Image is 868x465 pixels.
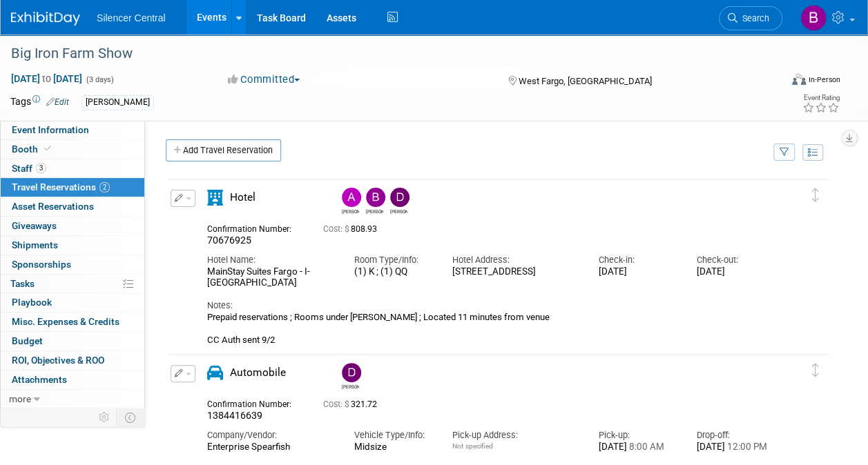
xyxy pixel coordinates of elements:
[452,254,578,266] div: Hotel Address:
[207,266,334,290] div: MainStay Suites Fargo - I-[GEOGRAPHIC_DATA]
[697,266,774,278] div: [DATE]
[387,188,411,215] div: Dayla Hughes
[207,365,223,381] i: Automobile
[1,178,144,197] a: Travel Reservations2
[207,312,774,346] div: Prepaid reservations ; Rooms under [PERSON_NAME] ; Located 11 minutes from venue CC Auth sent 9/2
[323,399,383,409] span: 321.72
[97,12,166,23] span: Silencer Central
[792,74,806,85] img: Format-Inperson.png
[10,95,69,110] td: Tags
[207,254,334,266] div: Hotel Name:
[519,76,652,86] span: West Fargo, [GEOGRAPHIC_DATA]
[354,254,432,266] div: Room Type/Info:
[207,235,251,246] span: 70676925
[46,97,69,107] a: Edit
[1,351,144,370] a: ROI, Objectives & ROO
[1,275,144,293] a: Tasks
[93,408,117,426] td: Personalize Event Tab Strip
[812,188,819,202] i: Click and drag to move item
[12,201,94,212] span: Asset Reservations
[802,95,840,101] div: Event Rating
[207,410,262,421] span: 1384416639
[737,13,769,23] span: Search
[9,393,31,404] span: more
[207,429,334,442] div: Company/Vendor:
[1,197,144,216] a: Asset Reservations
[12,259,71,270] span: Sponsorships
[223,72,305,87] button: Committed
[363,188,387,215] div: Billee Page
[599,429,676,442] div: Pick-up:
[12,124,89,135] span: Event Information
[323,224,383,234] span: 808.93
[338,188,363,215] div: Andrew Sorenson
[12,239,58,250] span: Shipments
[12,297,52,308] span: Playbook
[390,188,409,207] img: Dayla Hughes
[207,442,334,453] div: Enterprise Spearfish
[12,316,119,327] span: Misc. Expenses & Credits
[808,75,840,85] div: In-Person
[36,163,46,173] span: 3
[12,163,46,174] span: Staff
[452,429,578,442] div: Pick-up Address:
[1,293,144,312] a: Playbook
[323,224,351,234] span: Cost: $
[207,299,774,312] div: Notes:
[812,364,819,377] i: Click and drag to move item
[207,395,302,410] div: Confirmation Number:
[627,442,664,452] span: 8:00 AM
[85,75,114,84] span: (3 days)
[207,220,302,235] div: Confirmation Number:
[354,442,432,453] div: Midsize
[354,429,432,442] div: Vehicle Type/Info:
[390,207,407,215] div: Dayla Hughes
[452,442,492,450] span: Not specified
[342,382,359,390] div: Dayla Hughes
[44,145,51,152] i: Booth reservation complete
[166,139,281,161] a: Add Travel Reservation
[12,220,57,231] span: Giveaways
[1,140,144,159] a: Booth
[697,254,774,266] div: Check-out:
[1,236,144,255] a: Shipments
[12,335,43,346] span: Budget
[725,442,767,452] span: 12:00 PM
[10,278,35,289] span: Tasks
[11,12,80,26] img: ExhibitDay
[1,255,144,274] a: Sponsorships
[12,181,110,192] span: Travel Reservations
[117,408,145,426] td: Toggle Event Tabs
[1,332,144,350] a: Budget
[81,95,154,110] div: [PERSON_NAME]
[366,188,385,207] img: Billee Page
[1,217,144,235] a: Giveaways
[720,72,840,92] div: Event Format
[342,207,359,215] div: Andrew Sorenson
[366,207,383,215] div: Billee Page
[1,370,144,389] a: Attachments
[1,390,144,408] a: more
[338,363,363,390] div: Dayla Hughes
[40,73,53,84] span: to
[323,399,351,409] span: Cost: $
[354,266,432,277] div: (1) K ; (1) QQ
[599,266,676,278] div: [DATE]
[207,190,223,206] i: Hotel
[342,363,361,382] img: Dayla Hughes
[10,72,83,85] span: [DATE] [DATE]
[1,313,144,331] a: Misc. Expenses & Credits
[1,159,144,178] a: Staff3
[342,188,361,207] img: Andrew Sorenson
[12,355,104,366] span: ROI, Objectives & ROO
[6,41,769,66] div: Big Iron Farm Show
[780,148,789,157] i: Filter by Traveler
[230,366,286,379] span: Automobile
[1,121,144,139] a: Event Information
[800,5,827,31] img: Billee Page
[697,429,774,442] div: Drop-off:
[99,182,110,192] span: 2
[452,266,578,278] div: [STREET_ADDRESS]
[599,254,676,266] div: Check-in:
[12,144,54,155] span: Booth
